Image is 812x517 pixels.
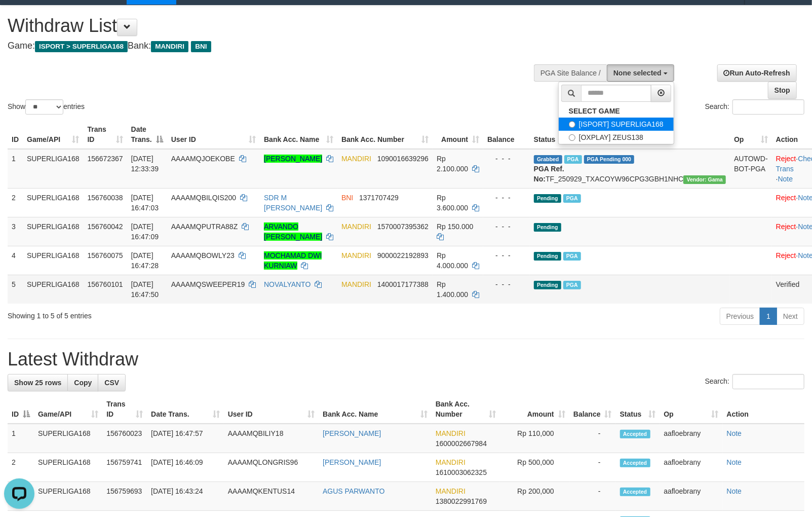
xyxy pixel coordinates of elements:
[720,308,760,325] a: Previous
[131,280,159,299] span: [DATE] 16:47:50
[569,453,616,482] td: -
[8,41,531,51] h4: Game: Bank:
[102,453,147,482] td: 156759741
[569,482,616,511] td: -
[377,223,429,231] span: Copy 1570007395362 to clipboard
[147,395,224,424] th: Date Trans.: activate to sort column ascending
[88,251,123,260] span: 156760075
[98,374,126,391] a: CSV
[25,99,63,115] select: Showentries
[341,223,371,231] span: MANDIRI
[34,453,102,482] td: SUPERLIGA168
[23,246,84,275] td: SUPERLIGA168
[8,188,23,217] td: 2
[8,217,23,246] td: 3
[171,194,236,202] span: AAAAMQBILQIS200
[23,275,84,304] td: SUPERLIGA168
[34,482,102,511] td: SUPERLIGA168
[705,374,804,389] label: Search:
[436,497,487,505] span: Copy 1380022991769 to clipboard
[88,280,123,288] span: 156760101
[88,194,123,202] span: 156760038
[776,251,796,260] a: Reject
[500,395,569,424] th: Amount: activate to sort column ascending
[323,458,381,466] a: [PERSON_NAME]
[683,175,726,184] span: Vendor URL: https://trx31.1velocity.biz
[730,149,772,189] td: AUTOWD-BOT-PGA
[534,252,561,261] span: Pending
[8,275,23,304] td: 5
[341,155,371,163] span: MANDIRI
[8,16,531,36] h1: Withdraw List
[167,120,260,149] th: User ID: activate to sort column ascending
[191,41,211,52] span: BNI
[534,165,564,183] b: PGA Ref. No:
[74,379,92,387] span: Copy
[35,41,128,52] span: ISPORT > SUPERLIGA168
[776,223,796,231] a: Reject
[534,194,561,203] span: Pending
[84,120,127,149] th: Trans ID: activate to sort column ascending
[8,246,23,275] td: 4
[534,155,562,164] span: Grabbed
[8,307,331,321] div: Showing 1 to 5 of 5 entries
[67,374,98,391] a: Copy
[23,188,84,217] td: SUPERLIGA168
[437,155,468,173] span: Rp 2.100.000
[131,251,159,270] span: [DATE] 16:47:28
[8,99,85,115] label: Show entries
[776,194,796,202] a: Reject
[377,251,429,260] span: Copy 9000022192893 to clipboard
[171,155,235,163] span: AAAAMQJOEKOBE
[569,134,575,141] input: [OXPLAY] ZEUS138
[559,104,674,118] a: SELECT GAME
[564,155,582,164] span: Marked by aafsengchandara
[147,482,224,511] td: [DATE] 16:43:24
[534,223,561,232] span: Pending
[776,155,796,163] a: Reject
[717,64,797,82] a: Run Auto-Refresh
[727,429,742,437] a: Note
[323,487,384,495] a: AGUS PARWANTO
[487,279,526,289] div: - - -
[500,453,569,482] td: Rp 500,000
[569,121,575,128] input: [ISPORT] SUPERLIGA168
[23,120,84,149] th: Game/API: activate to sort column ascending
[732,374,804,389] input: Search:
[483,120,530,149] th: Balance
[620,488,650,496] span: Accepted
[23,149,84,189] td: SUPERLIGA168
[727,487,742,495] a: Note
[127,120,167,149] th: Date Trans.: activate to sort column descending
[530,149,730,189] td: TF_250929_TXACOYW96CPG3GBH1NHC
[563,194,581,203] span: Marked by aafsoycanthlai
[8,424,34,453] td: 1
[487,154,526,164] div: - - -
[730,120,772,149] th: Op: activate to sort column ascending
[319,395,432,424] th: Bank Acc. Name: activate to sort column ascending
[341,194,353,202] span: BNI
[151,41,188,52] span: MANDIRI
[8,120,23,149] th: ID
[8,453,34,482] td: 2
[147,424,224,453] td: [DATE] 16:47:57
[224,453,319,482] td: AAAAMQLONGRIS96
[660,424,722,453] td: aafloebrany
[616,395,660,424] th: Status: activate to sort column ascending
[436,439,487,448] span: Copy 1600002667984 to clipboard
[147,453,224,482] td: [DATE] 16:46:09
[534,281,561,289] span: Pending
[377,155,429,163] span: Copy 1090016639296 to clipboard
[660,453,722,482] td: aafloebrany
[104,379,119,387] span: CSV
[88,223,123,231] span: 156760042
[264,223,322,241] a: ARVANDO [PERSON_NAME]
[559,131,674,144] label: [OXPLAY] ZEUS138
[500,482,569,511] td: Rp 200,000
[131,223,159,241] span: [DATE] 16:47:09
[131,155,159,173] span: [DATE] 12:33:39
[377,280,429,288] span: Copy 1400017177388 to clipboard
[620,430,650,438] span: Accepted
[660,395,722,424] th: Op: activate to sort column ascending
[432,395,500,424] th: Bank Acc. Number: activate to sort column ascending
